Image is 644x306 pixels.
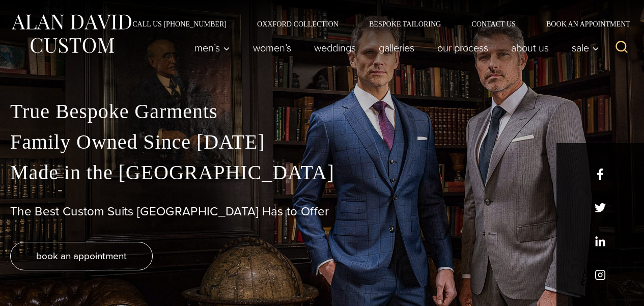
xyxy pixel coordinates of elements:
button: View Search Form [609,36,634,60]
h1: The Best Custom Suits [GEOGRAPHIC_DATA] Has to Offer [10,204,634,219]
a: Contact Us [456,20,531,27]
a: Bespoke Tailoring [354,20,456,27]
img: Alan David Custom [10,11,132,57]
a: Women’s [242,38,303,58]
a: Book an Appointment [531,20,634,27]
a: About Us [500,38,561,58]
p: True Bespoke Garments Family Owned Since [DATE] Made in the [GEOGRAPHIC_DATA] [10,96,634,188]
a: Our Process [426,38,500,58]
a: weddings [303,38,368,58]
a: Galleries [368,38,426,58]
a: book an appointment [10,242,153,270]
nav: Primary Navigation [183,38,605,58]
a: Oxxford Collection [242,20,354,27]
span: Men’s [194,43,230,53]
span: book an appointment [36,248,127,263]
span: Sale [572,43,599,53]
a: Call Us [PHONE_NUMBER] [117,20,242,27]
nav: Secondary Navigation [117,20,634,27]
